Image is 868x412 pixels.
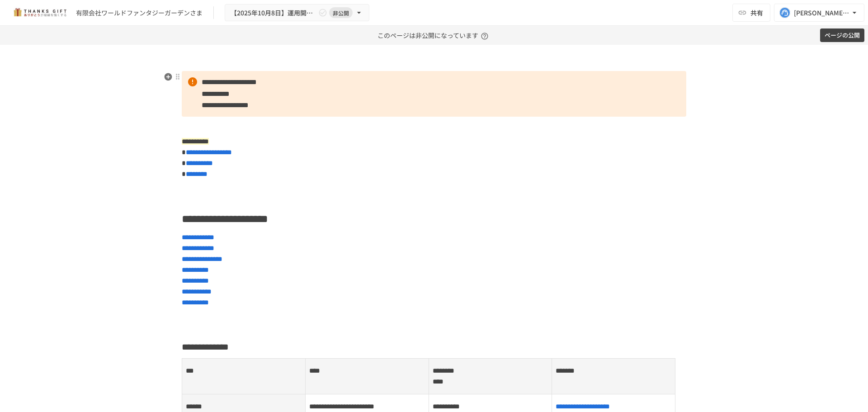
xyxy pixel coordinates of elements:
button: [PERSON_NAME][EMAIL_ADDRESS][DOMAIN_NAME] [774,4,864,22]
span: 共有 [750,8,763,18]
button: 共有 [732,4,770,22]
p: このページは非公開になっています [377,26,491,45]
span: 【2025年10月8日】運用開始後振り返りミーティング [231,7,316,19]
button: 【2025年10月8日】運用開始後振り返りミーティング非公開 [225,4,369,22]
div: [PERSON_NAME][EMAIL_ADDRESS][DOMAIN_NAME] [794,7,850,19]
button: ページの公開 [820,28,864,43]
img: mMP1OxWUAhQbsRWCurg7vIHe5HqDpP7qZo7fRoNLXQh [11,5,69,20]
div: 有限会社ワールドファンタジーガーデンさま [76,8,203,18]
span: 非公開 [329,8,353,18]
